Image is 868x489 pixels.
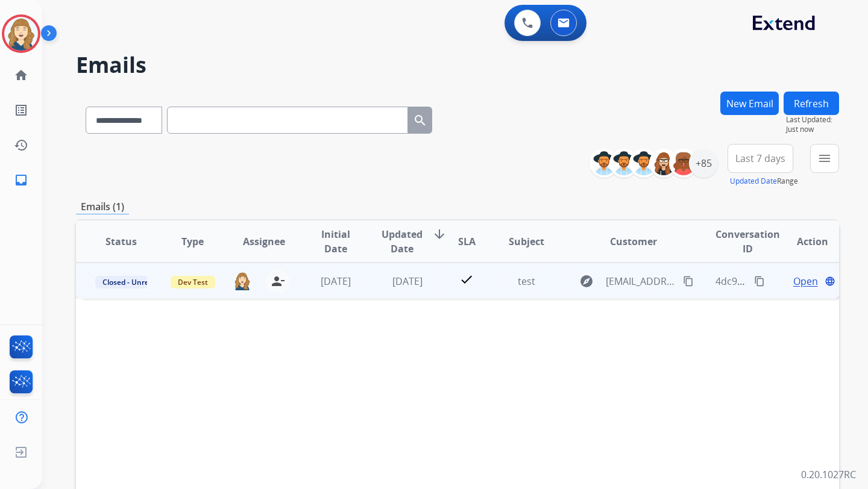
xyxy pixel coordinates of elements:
[735,156,785,161] span: Last 7 days
[95,276,178,288] span: Closed - Unresolved
[4,17,38,51] img: avatar
[14,103,28,117] mat-icon: list_alt
[786,115,839,125] span: Last Updated:
[243,234,285,249] span: Assignee
[271,274,285,288] mat-icon: person_remove
[233,272,251,290] img: agent-avatar
[767,220,839,263] th: Action
[392,275,423,288] span: [DATE]
[784,92,839,115] button: Refresh
[76,53,839,77] h2: Emails
[801,467,856,482] p: 0.20.1027RC
[14,68,28,83] mat-icon: home
[76,199,129,214] p: Emails (1)
[728,144,793,173] button: Last 7 days
[171,276,215,288] span: Dev Test
[459,272,474,287] mat-icon: check
[413,113,427,128] mat-icon: search
[720,92,779,115] button: New Email
[786,125,839,134] span: Just now
[14,173,28,187] mat-icon: inbox
[683,276,694,287] mat-icon: content_copy
[310,227,362,256] span: Initial Date
[509,234,544,249] span: Subject
[730,176,777,186] button: Updated Date
[105,234,137,249] span: Status
[730,176,798,186] span: Range
[382,227,423,256] span: Updated Date
[825,276,835,287] mat-icon: language
[579,274,594,288] mat-icon: explore
[14,138,28,152] mat-icon: history
[321,275,351,288] span: [DATE]
[458,234,476,249] span: SLA
[518,275,535,288] span: test
[606,274,676,288] span: [EMAIL_ADDRESS][DOMAIN_NAME]
[715,227,780,256] span: Conversation ID
[817,151,832,166] mat-icon: menu
[610,234,657,249] span: Customer
[689,149,718,178] div: +85
[181,234,204,249] span: Type
[793,274,818,288] span: Open
[432,227,447,241] mat-icon: arrow_downward
[754,276,765,287] mat-icon: content_copy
